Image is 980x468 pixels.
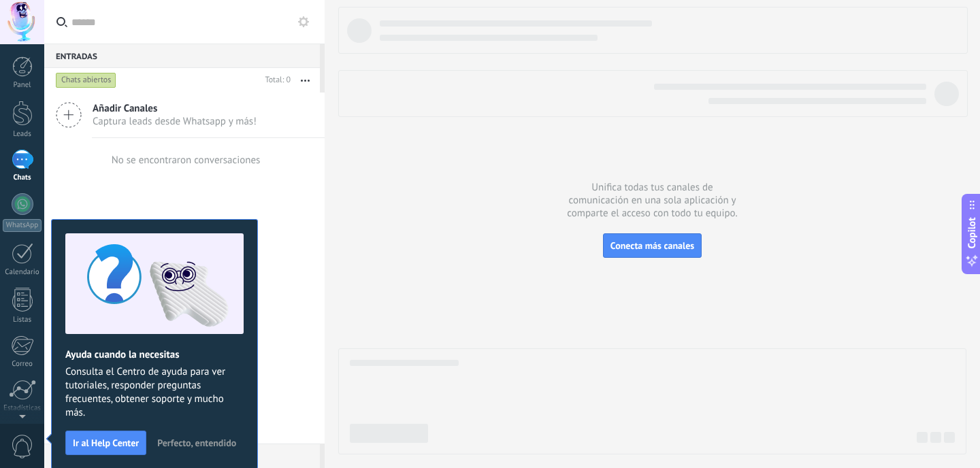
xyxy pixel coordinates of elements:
[3,268,42,277] div: Calendario
[3,130,42,139] div: Leads
[3,316,42,324] div: Listas
[157,438,236,448] span: Perfecto, entendido
[65,365,244,420] span: Consulta el Centro de ayuda para ver tutoriales, responder preguntas frecuentes, obtener soporte ...
[3,173,42,182] div: Chats
[73,438,139,448] span: Ir al Help Center
[93,102,257,115] span: Añadir Canales
[3,81,42,90] div: Panel
[610,239,694,252] span: Conecta más canales
[56,72,116,88] div: Chats abiertos
[965,218,979,249] span: Copilot
[151,433,242,453] button: Perfecto, entendido
[65,348,244,361] h2: Ayuda cuando la necesitas
[3,219,42,232] div: WhatsApp
[3,360,42,369] div: Correo
[93,115,257,128] span: Captura leads desde Whatsapp y más!
[44,44,320,68] div: Entradas
[65,431,146,455] button: Ir al Help Center
[260,73,291,87] div: Total: 0
[603,233,702,258] button: Conecta más canales
[112,154,261,167] div: No se encontraron conversaciones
